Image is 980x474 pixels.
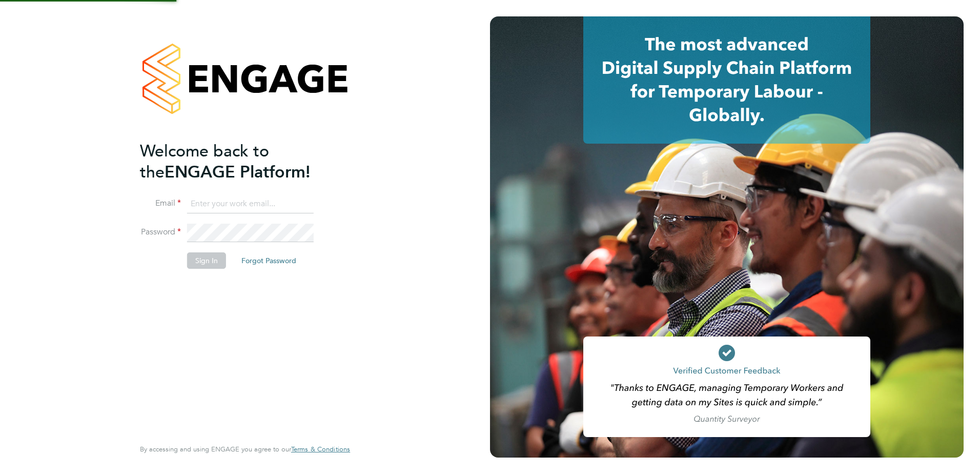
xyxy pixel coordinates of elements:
a: Terms & Conditions [291,445,350,453]
button: Sign In [187,252,226,269]
span: By accessing and using ENGAGE you agree to our [140,445,350,453]
span: Terms & Conditions [291,445,350,453]
h2: ENGAGE Platform! [140,141,340,183]
span: Welcome back to the [140,141,269,182]
button: Forgot Password [233,252,304,269]
label: Password [140,227,181,238]
input: Enter your work email... [187,195,314,213]
label: Email [140,198,181,209]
